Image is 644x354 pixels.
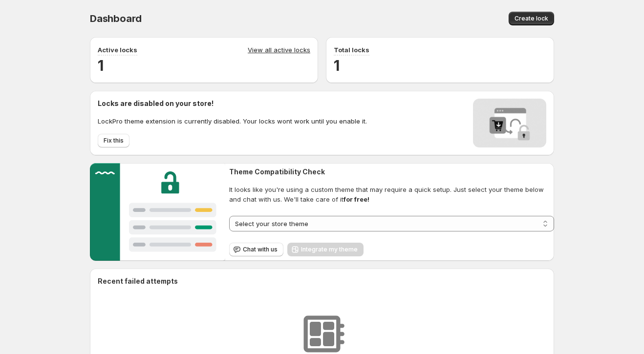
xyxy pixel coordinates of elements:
span: Fix this [104,137,124,145]
a: View all active locks [248,45,310,56]
span: It looks like you're using a custom theme that may require a quick setup. Just select your theme ... [229,185,554,204]
p: Total locks [334,45,369,55]
strong: for free! [343,195,369,203]
img: Customer support [90,163,225,261]
button: Chat with us [229,243,283,256]
h2: 1 [334,56,546,75]
h2: Locks are disabled on your store! [98,99,367,108]
span: Dashboard [90,13,142,24]
p: LockPro theme extension is currently disabled. Your locks wont work until you enable it. [98,116,367,126]
h2: Theme Compatibility Check [229,167,554,177]
button: Fix this [98,134,129,147]
img: Locks disabled [473,99,546,147]
h2: 1 [98,56,310,75]
p: Active locks [98,45,137,55]
h2: Recent failed attempts [98,276,178,286]
span: Chat with us [243,246,278,253]
button: Create lock [509,12,554,25]
span: Create lock [515,15,548,22]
